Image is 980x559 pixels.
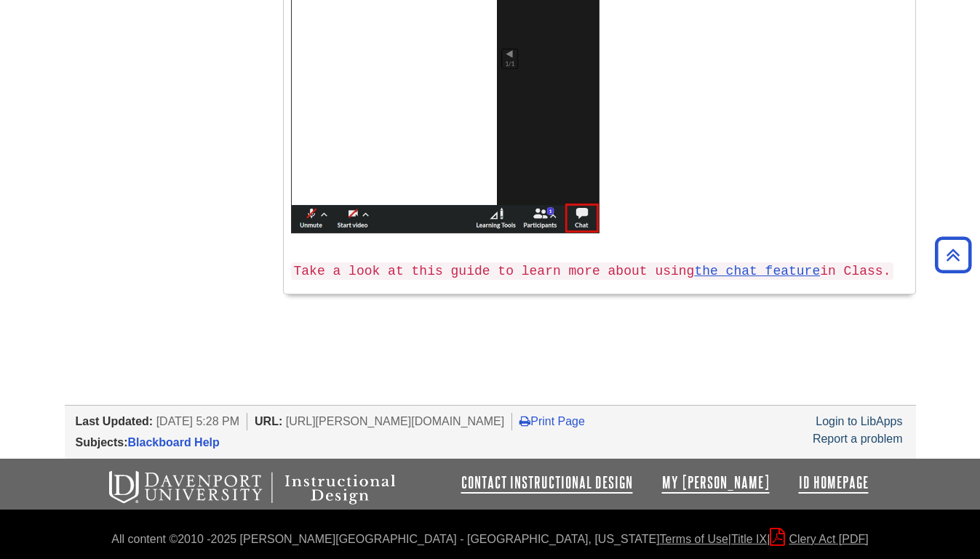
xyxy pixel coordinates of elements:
span: [URL][PERSON_NAME][DOMAIN_NAME] [286,415,505,427]
span: URL: [255,415,282,427]
a: Terms of Use [660,533,728,545]
img: Davenport University Instructional Design [97,470,447,506]
a: Blackboard Help [128,436,220,449]
i: Print Page [519,415,530,427]
span: Subjects: [76,436,128,449]
a: ID Homepage [799,474,869,491]
a: the chat feature [694,264,820,278]
a: Contact Instructional Design [461,474,633,491]
a: Back to Top [930,245,976,265]
a: Report a problem [813,433,903,445]
span: Last Updated: [76,415,154,427]
code: Take a look at this guide to learn more about using in Class. [291,262,894,280]
a: Title IX [731,533,767,545]
a: Print Page [519,415,585,427]
a: Clery Act [770,533,868,545]
a: Login to LibApps [816,415,902,427]
a: My [PERSON_NAME] [662,474,770,491]
span: [DATE] 5:28 PM [156,415,239,427]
